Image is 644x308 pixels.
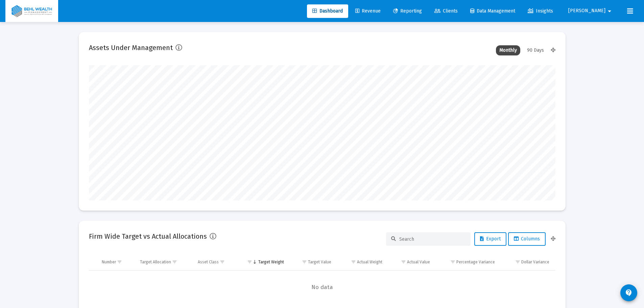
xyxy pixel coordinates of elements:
td: Column Dollar Variance [500,254,555,270]
div: Target Weight [258,259,284,265]
td: Column Actual Weight [336,254,387,270]
a: Insights [522,4,558,18]
span: Show filter options for column 'Actual Weight' [351,259,356,264]
span: Revenue [355,8,381,14]
span: Data Management [470,8,515,14]
td: Column Target Value [289,254,336,270]
a: Dashboard [307,4,348,18]
td: Column Target Allocation [135,254,193,270]
button: [PERSON_NAME] [560,4,622,18]
span: Show filter options for column 'Target Allocation' [172,259,177,264]
span: Reporting [393,8,422,14]
td: Column Target Weight [238,254,289,270]
a: Reporting [388,4,427,18]
h2: Firm Wide Target vs Actual Allocations [89,231,207,242]
div: Monthly [496,45,520,55]
div: Target Value [308,259,331,265]
button: Export [474,232,506,246]
div: Percentage Variance [456,259,495,265]
input: Search [399,236,466,242]
span: Export [480,236,501,242]
img: Dashboard [10,4,53,18]
td: Column Percentage Variance [435,254,500,270]
span: No data [89,284,555,291]
span: Insights [528,8,553,14]
a: Clients [429,4,463,18]
a: Data Management [465,4,521,18]
div: Actual Weight [357,259,382,265]
span: Columns [514,236,540,242]
span: Show filter options for column 'Dollar Variance' [515,259,520,264]
a: Revenue [350,4,386,18]
td: Column Actual Value [387,254,435,270]
div: Dollar Variance [521,259,549,265]
td: Column Asset Class [193,254,238,270]
span: Show filter options for column 'Asset Class' [220,259,225,264]
div: Target Allocation [140,259,171,265]
span: Dashboard [312,8,343,14]
span: Clients [434,8,458,14]
span: Show filter options for column 'Number' [117,259,122,264]
mat-icon: arrow_drop_down [605,4,614,18]
span: Show filter options for column 'Target Weight' [247,259,252,264]
td: Column Number [97,254,136,270]
span: Show filter options for column 'Percentage Variance' [450,259,455,264]
span: [PERSON_NAME] [568,8,605,14]
span: Show filter options for column 'Actual Value' [401,259,406,264]
div: Number [102,259,116,265]
button: Columns [508,232,546,246]
mat-icon: contact_support [625,289,633,297]
div: Asset Class [198,259,219,265]
div: Data grid [89,254,555,304]
span: Show filter options for column 'Target Value' [302,259,307,264]
div: Actual Value [407,259,430,265]
div: 90 Days [524,45,547,55]
h2: Assets Under Management [89,42,173,53]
